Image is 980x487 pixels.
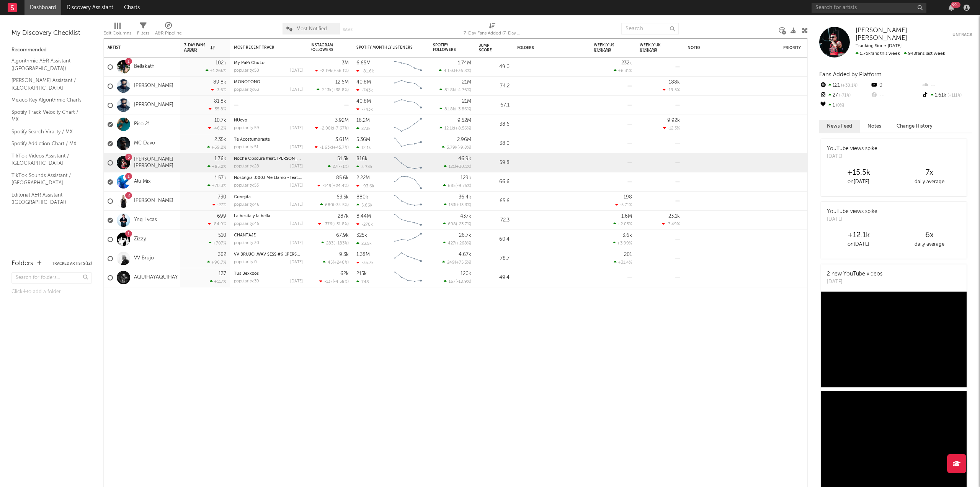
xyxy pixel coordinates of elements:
[290,203,303,207] div: [DATE]
[391,134,425,153] svg: Chart title
[827,208,877,216] div: YouTube views spike
[894,168,965,177] div: 7 x
[11,29,92,38] div: My Discovery Checklist
[856,51,900,56] span: 1.76k fans this week
[356,214,371,219] div: 8.44M
[856,44,902,48] span: Tracking Since: [DATE]
[320,202,349,207] div: ( )
[479,62,510,72] div: 49.0
[669,80,680,85] div: 188k
[310,43,337,52] div: Instagram Followers
[444,107,455,112] span: 81.8k
[208,126,226,131] div: -46.2 %
[134,255,154,262] a: VV Brujo
[218,252,226,257] div: 362
[290,241,303,245] div: [DATE]
[823,240,894,249] div: on [DATE]
[827,216,877,223] div: [DATE]
[479,197,510,206] div: 65.6
[449,165,455,169] span: 121
[11,139,84,148] a: Spotify Addiction Chart / MX
[322,184,332,188] span: -149
[391,211,425,230] svg: Chart title
[840,84,857,88] span: +30.1 %
[234,157,367,161] a: Noche Obscura (feat. [PERSON_NAME], [PERSON_NAME] Producer)
[335,80,349,85] div: 12.6M
[234,138,270,142] a: Te Acostumbraste
[234,214,303,218] div: La bestia y la bella
[819,90,870,100] div: 27
[333,88,348,92] span: +38.8 %
[320,69,332,73] span: -2.19k
[856,27,907,41] span: [PERSON_NAME] [PERSON_NAME]
[333,146,348,150] span: +45.7 %
[155,19,182,41] div: A&R Pipeline
[234,233,256,238] a: CHANTAJE
[894,231,965,240] div: 6 x
[894,240,965,249] div: daily average
[889,120,940,133] button: Change History
[339,252,349,257] div: 9.3k
[214,118,226,123] div: 10.7k
[290,164,303,169] div: [DATE]
[336,175,349,180] div: 85.6k
[444,88,455,92] span: 81.8k
[234,61,265,65] a: My PaPi ChuLo
[457,222,470,226] span: -23.7 %
[209,241,226,246] div: +707 %
[856,51,945,56] span: 948 fans last week
[949,5,954,11] button: 99+
[479,139,510,148] div: 38.0
[333,165,337,169] span: 27
[333,222,348,226] span: +31.8 %
[11,287,92,297] div: Click to add a folder.
[835,103,844,108] span: 0 %
[234,118,247,123] a: NUevo
[290,69,303,73] div: [DATE]
[234,80,303,84] div: MONÓTONO
[323,260,349,265] div: ( )
[134,64,155,70] a: Bellakath
[214,99,226,104] div: 81.8k
[208,221,226,226] div: -84.9 %
[356,118,370,123] div: 16.2M
[234,88,259,92] div: popularity: 63
[336,233,349,238] div: 67.9k
[296,26,327,31] span: Most Notified
[333,184,348,188] span: +24.4 %
[457,118,471,123] div: 9.52M
[11,76,84,92] a: [PERSON_NAME] Assistant / [GEOGRAPHIC_DATA]
[137,19,149,41] div: Filters
[613,221,632,226] div: +2.05 %
[103,19,131,41] div: Edit Columns
[870,90,921,100] div: --
[860,120,889,133] button: Notes
[134,198,173,204] a: [PERSON_NAME]
[337,156,349,161] div: 51.3k
[134,102,173,108] a: [PERSON_NAME]
[479,43,498,52] div: Jump Score
[11,57,84,72] a: Algorithmic A&R Assistant ([GEOGRAPHIC_DATA])
[615,202,632,207] div: -5.71 %
[335,137,349,142] div: 3.61M
[456,88,470,92] span: -4.76 %
[290,126,303,130] div: [DATE]
[356,195,368,200] div: 880k
[134,83,173,89] a: [PERSON_NAME]
[218,195,226,200] div: 730
[234,195,303,199] div: Conejita
[234,157,303,161] div: Noche Obscura (feat. Nayar, Riko Mix, Alberto Producer)
[479,177,510,187] div: 66.6
[856,27,952,43] a: [PERSON_NAME] [PERSON_NAME]
[290,260,303,264] div: [DATE]
[356,137,370,142] div: 5.36M
[443,221,471,226] div: ( )
[356,88,373,93] div: -743k
[827,145,877,153] div: YouTube views spike
[234,145,258,149] div: popularity: 51
[234,253,320,257] a: VV BRUJO .WAV SESS #6 ([PERSON_NAME])
[137,29,149,38] div: Filters
[234,184,259,188] div: popularity: 53
[335,241,348,246] span: +183 %
[391,153,425,172] svg: Chart title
